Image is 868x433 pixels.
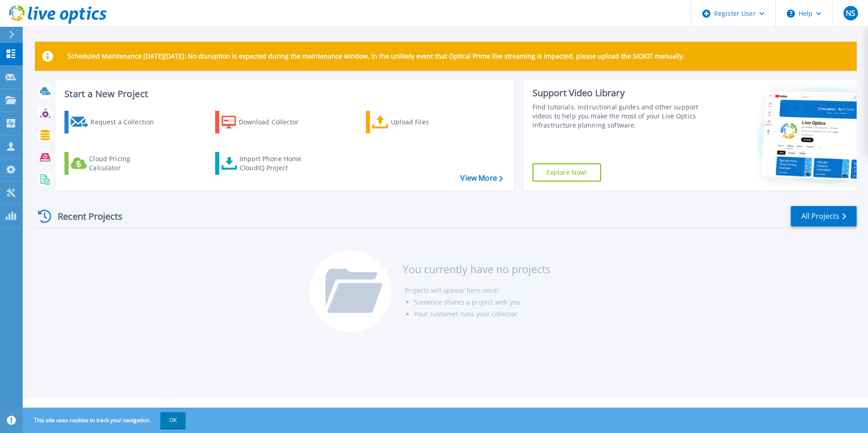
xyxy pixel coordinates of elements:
[68,53,685,60] p: Scheduled Maintenance [DATE][DATE]: No disruption is expected during the maintenance window. In t...
[403,264,551,274] h3: You currently have no projects
[460,174,503,182] a: View More
[533,103,702,130] div: Find tutorials, instructional guides and other support videos to help you make the most of your L...
[64,89,503,99] h3: Start a New Project
[64,111,166,133] a: Request a Collection
[366,111,467,133] a: Upload Files
[239,113,311,131] div: Download Collector
[846,10,855,17] span: NS
[89,154,162,172] div: Cloud Pricing Calculator
[414,308,551,320] li: Your customer runs your collector
[533,87,702,99] div: Support Video Library
[64,152,166,175] a: Cloud Pricing Calculator
[391,113,464,131] div: Upload Files
[414,296,551,308] li: Someone shares a project with you
[215,111,316,133] a: Download Collector
[791,206,857,226] a: All Projects
[35,205,135,227] div: Recent Projects
[240,154,311,172] div: Import Phone Home CloudIQ Project
[405,285,551,296] li: Projects will appear here once:
[25,412,186,428] span: This site uses cookies to track your navigation.
[160,412,186,428] button: OK
[90,113,163,131] div: Request a Collection
[533,163,602,182] a: Explore Now!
